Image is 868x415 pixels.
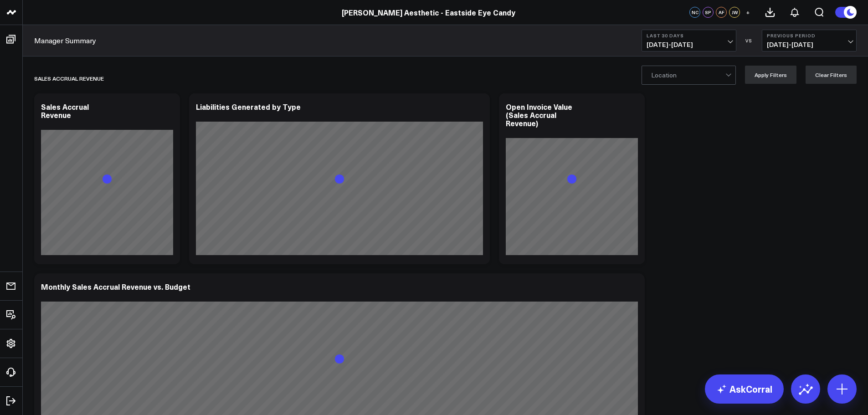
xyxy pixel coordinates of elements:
[34,68,104,89] div: Sales Accrual Revenue
[506,102,572,128] div: Open Invoice Value (Sales Accrual Revenue)
[647,41,731,48] span: [DATE] - [DATE]
[705,374,784,404] a: AskCorral
[689,7,700,18] div: NC
[196,102,301,112] div: Liabilities Generated by Type
[716,7,727,18] div: AF
[647,33,731,38] b: Last 30 Days
[762,30,857,51] button: Previous Period[DATE]-[DATE]
[34,36,96,46] a: Manager Summary
[703,7,714,18] div: SP
[767,41,852,48] span: [DATE] - [DATE]
[41,282,190,292] div: Monthly Sales Accrual Revenue vs. Budget
[767,33,852,38] b: Previous Period
[745,66,796,84] button: Apply Filters
[729,7,740,18] div: JW
[342,7,515,17] a: [PERSON_NAME] Aesthetic - Eastside Eye Candy
[746,9,750,15] span: +
[642,30,736,51] button: Last 30 Days[DATE]-[DATE]
[41,102,89,120] div: Sales Accrual Revenue
[741,38,757,43] div: VS
[806,66,857,84] button: Clear Filters
[742,7,753,18] button: +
